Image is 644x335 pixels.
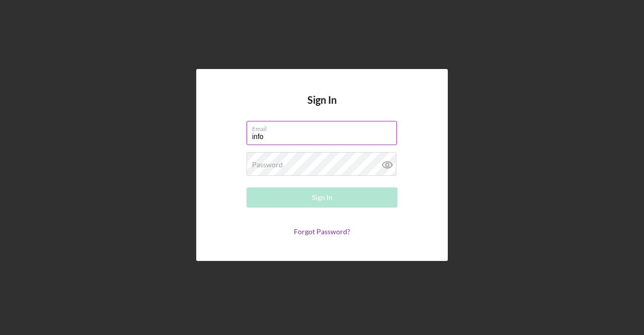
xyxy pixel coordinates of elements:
[312,187,333,208] div: Sign In
[294,227,350,236] a: Forgot Password?
[252,121,397,132] label: Email
[252,161,283,169] label: Password
[247,187,397,208] button: Sign In
[307,94,337,121] h4: Sign In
